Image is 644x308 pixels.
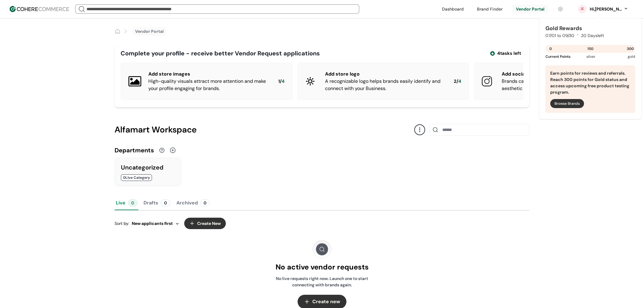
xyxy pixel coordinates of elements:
div: No live requests right now. Launch one to start connecting with brands again. [269,275,375,288]
div: Hi, [PERSON_NAME] [589,6,622,12]
p: Gold Rewards [545,24,582,33]
nav: breadcrumb [115,27,166,36]
div: 0 [545,45,556,53]
img: Cohere Logo [10,6,69,12]
button: Live [115,196,139,210]
button: Hi,[PERSON_NAME] [589,6,628,12]
div: 07/01 to 09/30 20 Days left [545,33,635,39]
div: Complete your profile - receive better Vendor Request applications [121,49,320,58]
div: gold [612,54,635,59]
div: 0 [128,199,137,207]
span: 4 [458,78,461,85]
div: Brands can discover more about your Store’s aesthetic and other business updates. [502,78,621,92]
span: 2 [454,78,456,85]
div: 0 [200,199,210,207]
div: 0 [161,199,170,207]
div: Add store logo [325,70,444,78]
div: silver [586,54,611,59]
button: Archived [175,196,211,210]
div: Add store images [148,70,269,78]
div: No active vendor requests [276,262,369,272]
span: 1 [278,78,280,85]
button: Create New [184,218,226,229]
span: 4 tasks left [497,50,521,57]
p: Earn points for reviews and referrals. Reach 300 points for Gold status and access upcoming free ... [550,70,630,95]
div: Add social media links [502,70,621,78]
div: Sort by: [115,220,179,227]
div: Current Points [545,54,586,59]
div: A recognizable logo helps brands easily identify and connect with your Business. [325,78,444,92]
span: 4 [282,78,285,85]
button: Drafts [142,196,172,210]
div: High-quality visuals attract more attention and make your profile engaging for brands. [148,78,269,92]
span: New applicants first [132,220,173,227]
div: Alfamart Workspace [115,123,414,136]
span: / [456,78,458,85]
button: Browse Brands [550,99,584,108]
div: 300 [625,45,635,53]
div: 150 [585,45,595,53]
a: Vendor Portal [135,28,164,35]
span: / [280,78,282,85]
svg: 0 percent [578,5,587,14]
div: Departments [115,146,154,155]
